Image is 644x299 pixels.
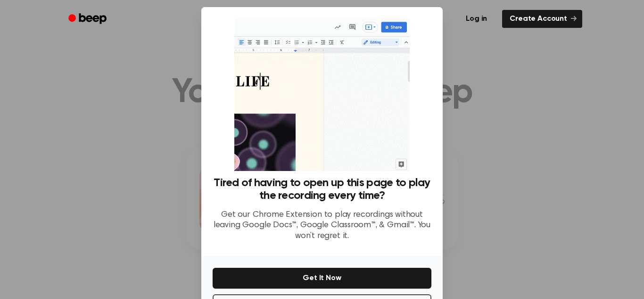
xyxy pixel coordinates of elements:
img: Beep extension in action [234,18,409,171]
p: Get our Chrome Extension to play recordings without leaving Google Docs™, Google Classroom™, & Gm... [213,210,431,242]
h3: Tired of having to open up this page to play the recording every time? [213,177,431,202]
a: Create Account [502,10,582,28]
a: Beep [62,10,115,28]
button: Get It Now [213,268,431,289]
a: Log in [456,8,496,30]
